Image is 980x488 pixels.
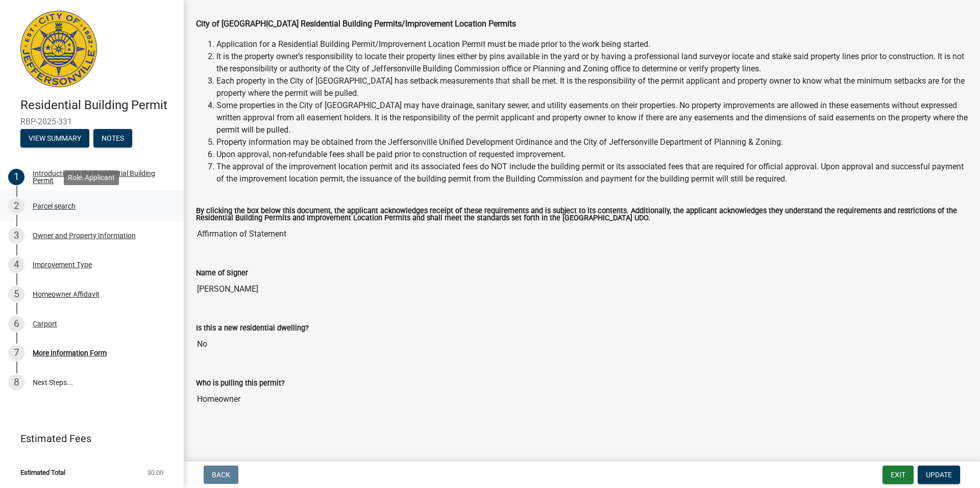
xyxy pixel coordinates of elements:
a: Estimated Fees [8,428,167,449]
img: City of Jeffersonville, Indiana [20,11,97,87]
span: Update [926,471,952,479]
label: By clicking the box below this document, the applicant acknowledges receipt of these requirements... [196,208,968,222]
span: Estimated Total [20,469,65,476]
div: Homeowner Affidavit [33,291,100,298]
div: 6 [8,316,24,332]
div: 4 [8,256,24,273]
div: 5 [8,286,24,302]
button: Notes [93,129,132,147]
div: Introduction to the Residential Building Permit [33,170,167,184]
button: Exit [883,466,914,484]
div: 2 [8,198,24,214]
button: View Summary [20,129,89,147]
label: Is this a new residential dwelling? [196,325,309,332]
li: The approval of the improvement location permit and its associated fees do NOT include the buildi... [216,161,968,185]
button: Update [918,466,960,484]
li: Application for a Residential Building Permit/Improvement Location Permit must be made prior to t... [216,38,968,50]
div: 7 [8,345,24,361]
div: 3 [8,227,24,244]
div: 8 [8,374,24,391]
button: Back [204,466,238,484]
div: Owner and Property Information [33,232,136,239]
div: Improvement Type [33,261,92,268]
li: Upon approval, non-refundable fees shall be paid prior to construction of requested improvement. [216,148,968,161]
span: Back [212,471,230,479]
div: Role: Applicant [64,170,119,185]
li: It is the property owner’s responsibility to locate their property lines either by pins available... [216,50,968,75]
label: Name of Signer [196,270,248,277]
div: 1 [8,169,24,185]
div: Carport [33,320,57,327]
div: Parcel search [33,202,76,210]
li: Property information may be obtained from the Jeffersonville Unified Development Ordinance and th... [216,136,968,148]
strong: City of [GEOGRAPHIC_DATA] Residential Building Permits/Improvement Location Permits [196,19,516,29]
li: Some properties in the City of [GEOGRAPHIC_DATA] may have drainage, sanitary sewer, and utility e... [216,99,968,136]
label: Who is pulling this permit? [196,380,285,387]
span: RBP-2025-331 [20,117,163,126]
div: More Information Form [33,349,107,356]
wm-modal-confirm: Summary [20,135,89,143]
h4: Residential Building Permit [20,98,176,113]
li: Each property in the City of [GEOGRAPHIC_DATA] has setback measurements that shall be met. It is ... [216,75,968,99]
span: $0.00 [148,469,163,476]
wm-modal-confirm: Notes [93,135,132,143]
